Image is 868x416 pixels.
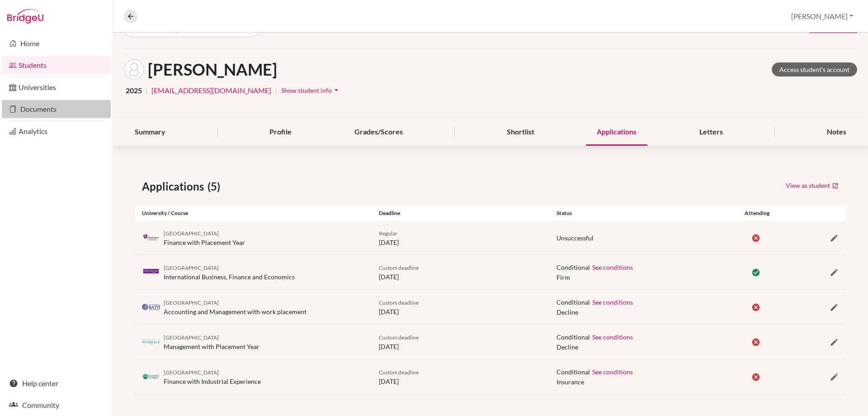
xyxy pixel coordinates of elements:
span: [GEOGRAPHIC_DATA] [164,334,219,341]
div: Grades/Scores [344,119,414,146]
span: Insurance [557,377,633,387]
span: | [146,85,148,96]
a: Access student's account [772,62,857,77]
div: Notes [816,119,857,146]
img: gb_m20_yqkc7cih.png [142,269,160,276]
img: Joshua Visser's avatar [124,59,144,80]
span: Firm [557,273,633,282]
a: Documents [2,100,111,118]
div: [DATE] [372,228,550,247]
span: Custom deadline [379,264,419,271]
button: [PERSON_NAME] [787,8,857,25]
h1: [PERSON_NAME] [148,60,277,79]
div: Accounting and Management with work placement [164,297,307,316]
div: Finance with Placement Year [164,228,245,247]
span: Conditional [557,333,590,341]
i: arrow_drop_down [332,86,341,95]
div: University / Course [135,209,372,217]
span: Decline [557,342,633,352]
a: Students [2,56,111,74]
a: Home [2,34,111,53]
span: Decline [557,307,633,317]
a: Universities [2,78,111,96]
span: Conditional [557,298,590,306]
span: Custom deadline [379,369,419,376]
div: Summary [124,119,176,146]
a: Help center [2,374,111,392]
div: Profile [259,119,302,146]
button: See conditions [592,262,633,273]
div: Deadline [372,209,550,217]
div: [DATE] [372,297,550,316]
span: Applications [142,178,208,195]
div: [DATE] [372,263,550,282]
img: Bridge-U [7,9,43,24]
div: Status [550,209,727,217]
img: gb_e84_g00kct56.png [142,371,160,383]
span: Regular [379,230,397,237]
button: See conditions [592,367,633,377]
div: Letters [689,119,734,146]
div: International Business, Finance and Economics [164,263,295,282]
span: Custom deadline [379,334,419,341]
span: Conditional [557,263,590,271]
span: 2025 [126,85,142,96]
a: [EMAIL_ADDRESS][DOMAIN_NAME] [151,85,271,96]
img: gb_b16_e_th1yg6.png [142,304,160,310]
img: gb_w20_doo3zgzr.png [142,339,160,345]
div: [DATE] [372,367,550,386]
a: Analytics [2,122,111,140]
span: [GEOGRAPHIC_DATA] [164,369,219,376]
span: | [275,85,277,96]
img: gb_d86__169hhdl.png [142,234,160,241]
button: See conditions [592,332,633,342]
span: (5) [208,178,224,195]
span: Unsuccessful [557,234,594,242]
button: See conditions [592,297,633,307]
div: Shortlist [496,119,545,146]
span: Conditional [557,368,590,376]
a: View as student [785,178,839,192]
span: [GEOGRAPHIC_DATA] [164,264,219,271]
div: Applications [586,119,647,146]
button: Show student infoarrow_drop_down [281,83,341,97]
div: Finance with Industrial Experience [164,367,261,386]
span: Show student info [281,86,332,94]
div: [DATE] [372,332,550,351]
span: Custom deadline [379,299,419,306]
span: [GEOGRAPHIC_DATA] [164,230,219,237]
div: Management with Placement Year [164,332,259,351]
a: Community [2,396,111,414]
span: [GEOGRAPHIC_DATA] [164,299,219,306]
div: Attending [727,209,787,217]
